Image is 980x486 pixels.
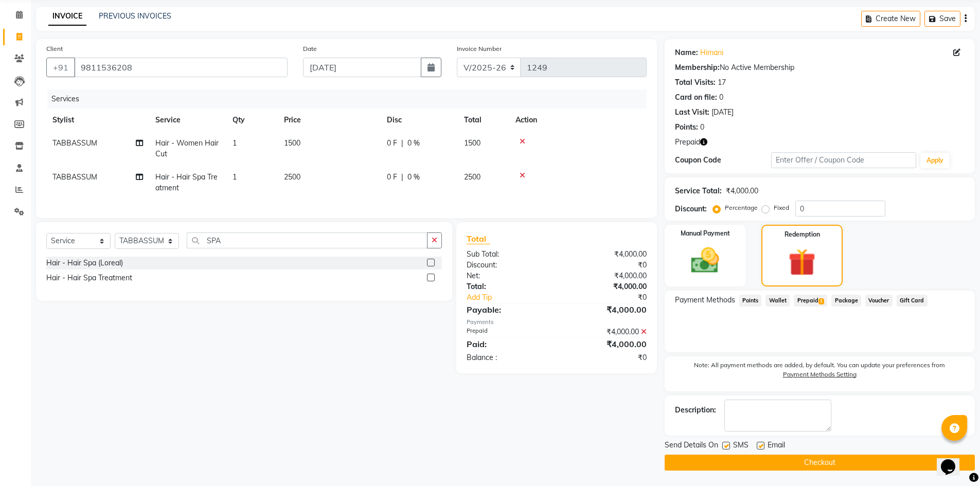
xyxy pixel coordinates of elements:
label: Fixed [774,203,789,212]
button: Create New [861,11,920,27]
th: Disc [381,109,458,132]
div: ₹0 [573,292,654,303]
label: Note: All payment methods are added, by default. You can update your preferences from [675,361,965,383]
div: Hair - Hair Spa (Loreal) [46,258,123,268]
div: Description: [675,405,716,416]
div: ₹4,000.00 [557,249,654,260]
span: Gift Card [897,295,928,307]
th: Action [509,109,647,132]
span: 1 [818,298,824,304]
div: ₹4,000.00 [726,186,758,196]
div: ₹4,000.00 [557,281,654,292]
th: Price [278,109,381,132]
div: Card on file: [675,92,717,103]
div: Total: [459,281,557,292]
div: Services [47,89,654,109]
span: SMS [733,440,749,453]
span: Prepaid [794,295,827,307]
div: Discount: [675,204,707,214]
div: Hair - Hair Spa Treatment [46,273,132,283]
label: Payment Methods Setting [783,370,857,379]
span: 1 [233,172,237,182]
span: Wallet [765,295,790,307]
div: [DATE] [711,107,734,118]
th: Service [149,109,226,132]
div: ₹4,000.00 [557,338,654,350]
div: Paid: [459,338,557,350]
div: Net: [459,271,557,281]
button: +91 [46,58,75,77]
div: Discount: [459,260,557,271]
img: _gift.svg [780,245,824,279]
div: ₹4,000.00 [557,271,654,281]
input: Search by Name/Mobile/Email/Code [74,58,288,77]
a: PREVIOUS INVOICES [99,11,171,21]
span: TABBASSUM [52,172,97,182]
div: 0 [700,122,704,133]
div: ₹0 [557,260,654,271]
label: Manual Payment [681,229,730,238]
span: Prepaid [675,137,700,148]
div: Membership: [675,62,720,73]
div: 0 [719,92,723,103]
th: Qty [226,109,278,132]
div: ₹4,000.00 [557,327,654,337]
span: 2500 [284,172,300,182]
span: 0 % [407,138,420,149]
label: Percentage [725,203,758,212]
div: ₹0 [557,352,654,363]
span: 0 % [407,172,420,183]
span: Points [739,295,762,307]
span: 2500 [464,172,480,182]
div: Payments [467,318,646,327]
span: Package [831,295,861,307]
span: | [401,138,403,149]
span: Total [467,233,490,244]
label: Date [303,44,317,53]
span: Voucher [865,295,893,307]
span: Email [768,440,785,453]
input: Search or Scan [187,232,427,248]
span: 1500 [464,138,480,148]
div: Sub Total: [459,249,557,260]
th: Stylist [46,109,149,132]
label: Client [46,44,63,53]
span: Payment Methods [675,295,735,305]
a: INVOICE [48,7,86,26]
label: Redemption [785,230,820,239]
th: Total [458,109,509,132]
div: Points: [675,122,698,133]
div: Last Visit: [675,107,709,118]
div: 17 [718,77,726,88]
input: Enter Offer / Coupon Code [771,152,916,168]
span: 1 [233,138,237,148]
a: Add Tip [459,292,573,303]
button: Apply [920,153,950,168]
span: Send Details On [665,440,718,453]
span: TABBASSUM [52,138,97,148]
span: | [401,172,403,183]
div: Prepaid [459,327,557,337]
span: Hair - Women Hair Cut [155,138,219,158]
a: Himani [700,47,723,58]
label: Invoice Number [457,44,502,53]
div: Total Visits: [675,77,716,88]
div: Service Total: [675,186,722,196]
div: Coupon Code [675,155,772,166]
div: Name: [675,47,698,58]
span: Hair - Hair Spa Treatment [155,172,218,192]
img: _cash.svg [682,244,728,277]
div: Payable: [459,303,557,316]
span: 0 F [387,172,397,183]
div: ₹4,000.00 [557,303,654,316]
span: 1500 [284,138,300,148]
div: No Active Membership [675,62,965,73]
div: Balance : [459,352,557,363]
span: 0 F [387,138,397,149]
button: Checkout [665,455,975,471]
button: Save [924,11,960,27]
iframe: chat widget [937,445,970,476]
